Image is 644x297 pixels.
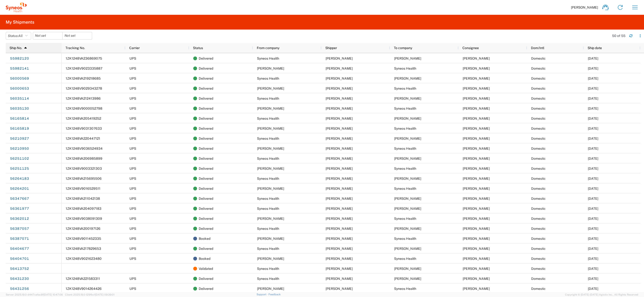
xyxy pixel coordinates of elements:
span: Domestic [531,207,546,210]
span: Delivered [199,244,213,254]
span: Juan Gonzalez [326,247,353,251]
span: Syneos Health [257,117,279,120]
span: Juan Gonzalez [463,287,490,291]
span: 1ZK1248VA215695506 [66,177,102,180]
h2: My Shipments [6,19,34,25]
span: Allen DeSena [394,267,421,271]
span: Elizabeth Holt [326,147,353,150]
span: UPS [129,167,136,170]
span: Delivered [199,133,213,143]
span: Lilian Nukuna [394,97,421,100]
span: Domestic [531,247,546,251]
span: 1ZK1248VA217829653 [66,247,101,251]
span: Delivered [199,164,213,174]
span: Domestic [531,157,546,160]
span: Syneos Health [394,147,416,150]
span: UPS [129,127,136,130]
span: Domestic [531,197,546,200]
a: 56035114 [10,95,29,102]
span: Syneos Health [257,227,279,230]
span: Syneos Health [394,107,416,110]
span: Chad Baumgardner [257,257,284,261]
span: Chad Baumgardner [326,187,353,190]
span: Syneos Health [257,56,279,60]
span: Domestic [531,277,546,281]
span: All [18,34,23,38]
span: Syneos Health [257,267,279,271]
span: Syneos Health [257,207,279,210]
span: Booked [199,234,210,244]
span: 1ZK1248V9038091309 [66,217,102,220]
span: Chad Baumgardner [463,177,490,180]
span: Syneos Health [394,67,416,70]
span: Delivered [199,214,213,224]
span: To company [394,46,412,50]
span: Delivered [199,224,213,234]
span: UPS [129,56,136,60]
span: Juan Gonzalez [463,147,490,150]
span: Lauri Filar [257,237,284,241]
span: Domestic [531,287,546,291]
span: 1ZK1248V9003321303 [66,167,102,170]
span: Delivered [199,53,213,63]
a: 56404677 [10,245,29,253]
span: Domestic [531,97,546,100]
span: Juan Gonzalez [463,167,490,170]
span: Elizabeth Holt [463,137,490,140]
a: 55982141 [10,65,29,72]
a: 56035130 [10,105,29,113]
span: Syneos Health [257,157,279,160]
span: Juan Gonzalez [326,267,353,271]
span: Chad Baumgardner [257,87,284,90]
span: UPS [129,177,136,180]
span: Syneos Health [394,187,416,190]
span: UPS [129,77,136,80]
span: Kristen Shearn [394,157,421,160]
span: 07/22/2025 [588,177,598,180]
span: Juan Gonzalez [326,227,353,230]
span: Juan Gonzalez [326,177,353,180]
span: 06/24/2025 [588,77,598,80]
span: Juan Gonzalez [326,77,353,80]
span: UPS [129,257,136,261]
span: 1ZK1248VA205419252 [66,117,101,120]
span: Juan Gonzalez [326,56,353,60]
span: 1ZK1248VA236869075 [66,56,102,60]
span: Chad Baumgardner [394,177,421,180]
span: 1ZK1248V9011452335 [66,237,101,241]
span: 08/04/2025 [588,237,598,241]
span: [DATE] 10:47:06 [44,293,63,296]
span: Kristen Shearn [326,167,353,170]
span: Syneos Health [394,217,416,220]
span: Allen DeSena [394,117,421,120]
span: 07/11/2025 [588,117,598,120]
span: Delivered [199,154,213,164]
span: Lauri Filar [463,227,490,230]
span: JuanCarlos Gonzalez [326,97,353,100]
span: Delivered [199,274,213,284]
span: 07/22/2025 [588,187,598,190]
span: Juan Gonzalez [463,67,490,70]
span: Meghna Upadhyay [463,56,490,60]
a: 55982120 [10,55,29,62]
span: Chad Baumgardner [463,247,490,251]
span: 1ZK1248V9014264426 [66,287,102,291]
span: Allen DeSena [257,127,284,130]
span: 08/06/2025 [588,267,598,271]
span: Chad Baumgardner [394,77,421,80]
input: Not set [63,32,92,39]
span: Domestic [531,227,546,230]
span: Juan Gonzalez [326,207,353,210]
span: Domestic [531,147,546,150]
span: Domestic [531,187,546,190]
span: Kristen Shearn [463,157,490,160]
span: Domestic [531,67,546,70]
span: 07/21/2025 [588,157,598,160]
span: Domestic [531,77,546,80]
span: 07/21/2025 [588,167,598,170]
span: Raghu Batchu [326,287,353,291]
span: 06/27/2025 [588,107,598,110]
span: UPS [129,247,136,251]
span: UPS [129,237,136,241]
span: Domestic [531,267,546,271]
